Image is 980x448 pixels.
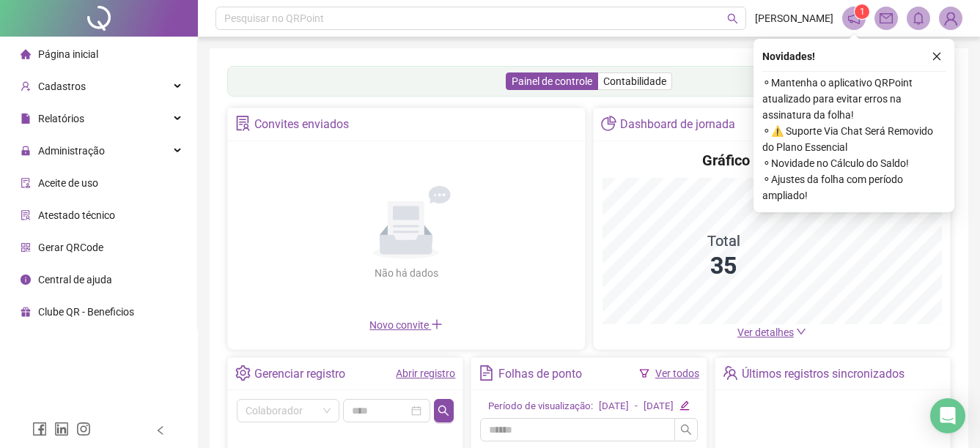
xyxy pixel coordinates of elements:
[235,116,251,131] span: solution
[639,368,649,378] span: filter
[438,405,449,417] span: search
[702,150,750,171] h4: Gráfico
[512,75,592,87] span: Painel de controle
[860,7,865,17] span: 1
[727,13,738,24] span: search
[737,326,806,338] a: Ver detalhes down
[479,365,494,381] span: file-text
[21,210,31,220] span: solution
[932,51,942,61] span: close
[235,365,251,381] span: setting
[723,365,738,381] span: team
[940,7,962,29] img: 89509
[21,113,31,124] span: file
[762,171,946,204] span: ⚬ Ajustes da folha com período ampliado!
[620,112,735,137] div: Dashboard de jornada
[21,178,31,188] span: audit
[603,75,666,87] span: Contabilidade
[21,307,31,317] span: gift
[762,75,946,123] span: ⚬ Mantenha o aplicativo QRPoint atualizado para evitar erros na assinatura da folha!
[431,318,443,330] span: plus
[254,362,345,387] div: Gerenciar registro
[38,274,112,285] span: Central de ajuda
[912,12,925,25] span: bell
[38,48,98,60] span: Página inicial
[339,265,474,281] div: Não há dados
[680,424,692,436] span: search
[601,116,616,131] span: pie-chart
[32,422,47,436] span: facebook
[38,306,134,318] span: Clube QR - Beneficios
[76,422,91,436] span: instagram
[762,123,946,155] span: ⚬ ⚠️ Suporte Via Chat Será Removido do Plano Essencial
[38,145,105,157] span: Administração
[38,177,98,189] span: Aceite de uso
[644,399,674,414] div: [DATE]
[369,319,443,331] span: Novo convite
[599,399,629,414] div: [DATE]
[655,367,699,379] a: Ver todos
[755,10,833,26] span: [PERSON_NAME]
[847,12,861,25] span: notification
[855,4,869,19] sup: 1
[38,81,86,92] span: Cadastros
[38,242,103,253] span: Gerar QRCode
[21,242,31,253] span: qrcode
[762,155,946,171] span: ⚬ Novidade no Cálculo do Saldo!
[679,400,689,410] span: edit
[635,399,638,414] div: -
[796,326,806,337] span: down
[498,362,582,387] div: Folhas de ponto
[930,398,965,433] div: Open Intercom Messenger
[21,49,31,59] span: home
[21,146,31,156] span: lock
[880,12,893,25] span: mail
[38,209,115,221] span: Atestado técnico
[737,326,794,338] span: Ver detalhes
[54,422,69,436] span: linkedin
[488,399,593,414] div: Período de visualização:
[254,112,349,137] div: Convites enviados
[38,113,84,124] span: Relatórios
[21,81,31,92] span: user-add
[742,362,905,387] div: Últimos registros sincronizados
[21,275,31,285] span: info-circle
[762,48,815,64] span: Novidades !
[396,367,455,379] a: Abrir registro
[155,425,166,436] span: left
